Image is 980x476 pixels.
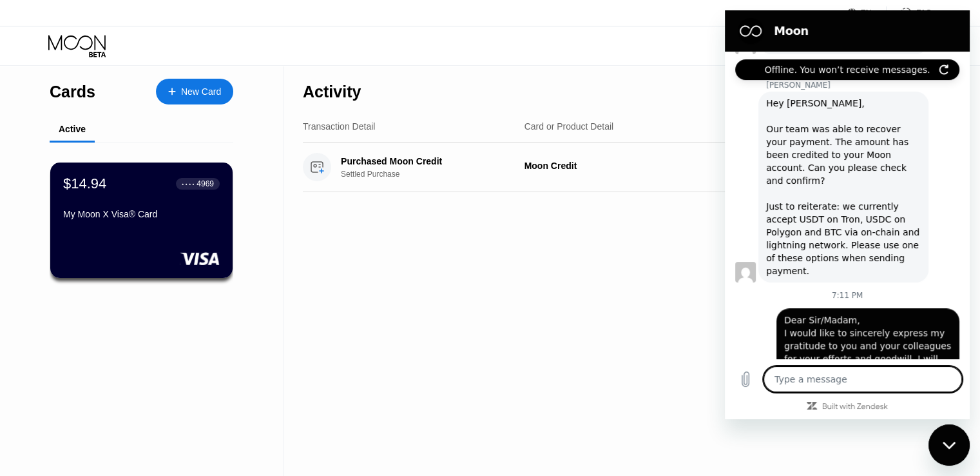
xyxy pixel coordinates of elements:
[50,83,95,101] div: Cards
[156,79,233,104] div: New Card
[524,161,759,171] div: Moon Credit
[50,163,233,278] div: $14.94● ● ● ●4969My Moon X Visa® Card
[303,83,361,101] div: Activity
[197,179,214,188] div: 4969
[887,6,932,19] div: FAQ
[59,124,86,134] div: Active
[861,8,872,17] div: EN
[182,182,195,186] div: ● ● ● ●
[847,6,887,19] div: EN
[303,143,932,192] div: Purchased Moon CreditSettled PurchaseMoon Credit[DATE]5:31 PM$6.01
[63,209,220,219] div: My Moon X Visa® Card
[181,86,221,97] div: New Card
[928,424,970,466] iframe: Button to launch messaging window, conversation in progress
[303,121,375,132] div: Transaction Detail
[916,8,932,17] div: FAQ
[341,156,517,166] div: Purchased Moon Credit
[725,10,970,419] iframe: Messaging window
[341,170,531,179] div: Settled Purchase
[63,175,106,192] div: $14.94
[524,121,614,132] div: Card or Product Detail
